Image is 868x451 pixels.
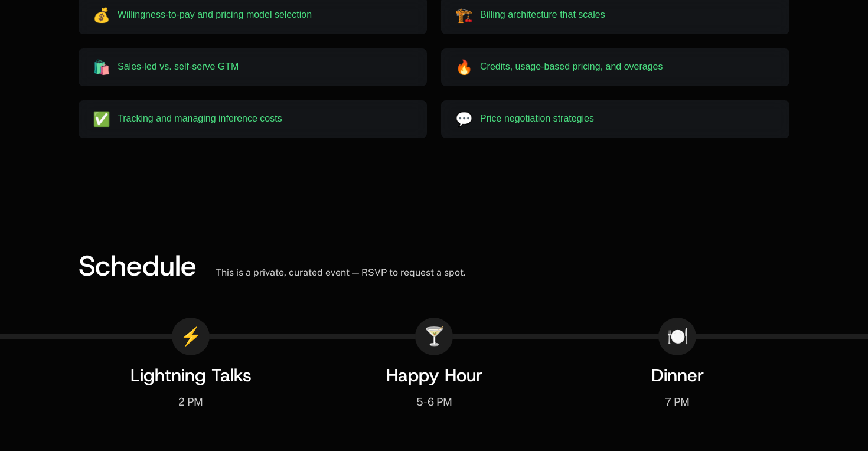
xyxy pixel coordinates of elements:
span: Tracking and managing inference costs [118,113,282,124]
div: 5-6 PM [416,396,452,409]
span: ✅ [93,110,110,129]
span: 💬 [455,110,473,129]
span: Price negotiation strategies [480,113,594,124]
span: Willingness-to-pay and pricing model selection [118,9,312,20]
span: Happy Hour [386,364,482,387]
span: Dinner [651,364,704,387]
span: 🔥 [455,58,473,77]
span: Credits, usage-based pricing, and overages [480,61,663,72]
div: ⚡ [172,318,210,355]
span: Billing architecture that scales [480,9,605,20]
div: 🍸 [415,318,453,355]
span: 🛍️ [93,58,110,77]
span: Schedule [79,247,197,285]
div: 2 PM [178,396,203,409]
span: Sales-led vs. self-serve GTM [118,61,239,72]
div: 7 PM [665,396,690,409]
div: This is a private, curated event — RSVP to request a spot. [216,267,466,279]
span: 🏗️ [455,6,473,25]
div: 🍽️ [658,318,696,355]
span: 💰 [93,6,110,25]
span: Lightning Talks [130,364,252,387]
